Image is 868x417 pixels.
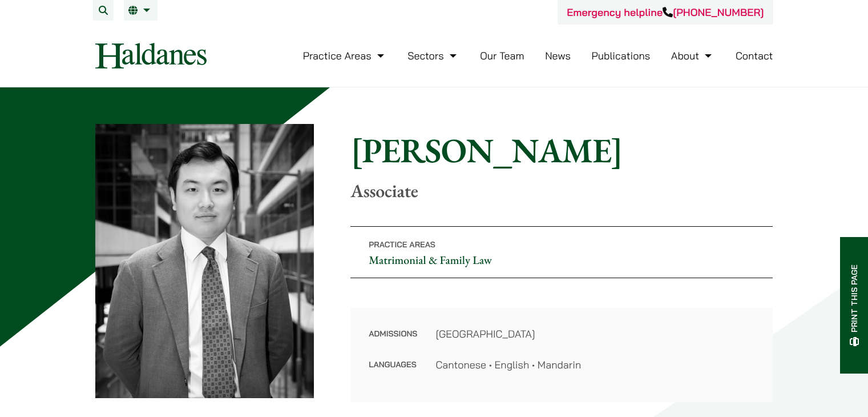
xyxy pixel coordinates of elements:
h1: [PERSON_NAME] [350,130,773,171]
dd: [GEOGRAPHIC_DATA] [435,326,754,342]
p: Associate [350,180,773,202]
a: Contact [736,49,773,62]
img: Logo of Haldanes [95,43,207,69]
a: Sectors [407,49,459,62]
dd: Cantonese • English • Mandarin [435,357,754,372]
a: EN [128,6,153,15]
dt: Languages [369,357,417,372]
a: Publications [592,49,651,62]
span: Practice Areas [369,239,435,250]
dt: Admissions [369,326,417,357]
a: Practice Areas [303,49,387,62]
a: Emergency helpline[PHONE_NUMBER] [567,6,764,19]
a: About [671,49,714,62]
a: Our Team [480,49,524,62]
a: Matrimonial & Family Law [369,252,492,267]
a: News [545,49,571,62]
